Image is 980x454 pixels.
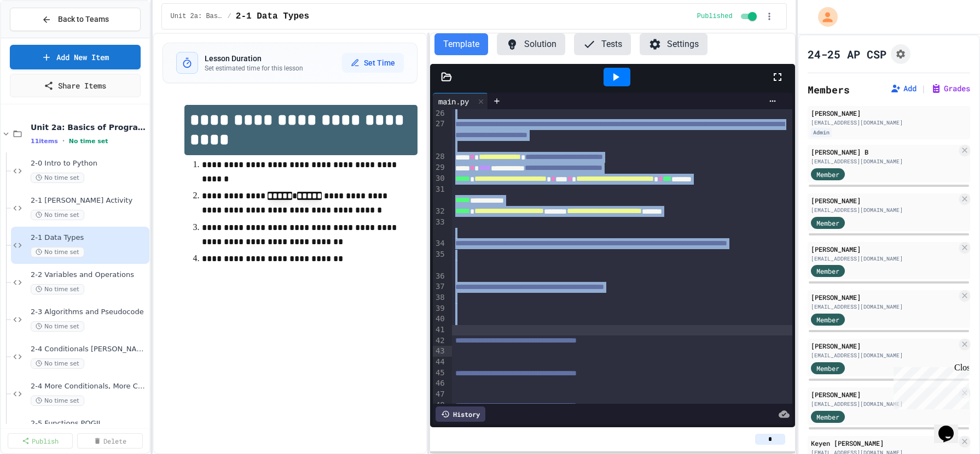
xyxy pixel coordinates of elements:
[433,173,446,184] div: 30
[811,128,832,137] div: Admin
[205,53,303,64] h3: Lesson Duration
[433,206,446,217] div: 32
[931,83,970,94] button: Grades
[433,184,446,206] div: 31
[31,396,84,406] span: No time set
[434,33,488,55] button: Template
[436,406,485,422] div: History
[62,137,65,145] span: •
[433,93,488,109] div: main.py
[433,378,446,389] div: 46
[811,341,957,351] div: [PERSON_NAME]
[4,4,76,69] div: Chat with us now!Close
[811,292,957,302] div: [PERSON_NAME]
[816,363,839,373] span: Member
[816,266,839,276] span: Member
[497,33,565,55] button: Solution
[934,410,969,443] iframe: chat widget
[31,419,147,428] span: 2-5 Functions POGIL
[433,238,446,249] div: 34
[10,74,141,97] a: Share Items
[433,96,474,107] div: main.py
[31,138,58,145] span: 11 items
[433,249,446,271] div: 35
[10,8,141,31] button: Back to Teams
[433,368,446,379] div: 45
[342,53,404,73] button: Set Time
[31,247,84,257] span: No time set
[433,281,446,292] div: 37
[433,151,446,162] div: 28
[811,206,957,214] div: [EMAIL_ADDRESS][DOMAIN_NAME]
[77,433,142,449] a: Delete
[811,303,957,311] div: [EMAIL_ADDRESS][DOMAIN_NAME]
[811,255,957,263] div: [EMAIL_ADDRESS][DOMAIN_NAME]
[31,345,147,354] span: 2-4 Conditionals [PERSON_NAME]
[236,10,309,23] span: 2-1 Data Types
[816,315,839,325] span: Member
[433,335,446,346] div: 42
[811,390,957,399] div: [PERSON_NAME]
[811,157,957,166] div: [EMAIL_ADDRESS][DOMAIN_NAME]
[433,217,446,239] div: 33
[811,400,957,408] div: [EMAIL_ADDRESS][DOMAIN_NAME]
[171,12,223,21] span: Unit 2a: Basics of Programming
[811,108,967,118] div: [PERSON_NAME]
[816,169,839,179] span: Member
[31,308,147,317] span: 2-3 Algorithms and Pseudocode
[433,108,446,119] div: 26
[228,12,231,21] span: /
[205,64,303,73] p: Set estimated time for this lesson
[807,4,840,30] div: My Account
[433,389,446,400] div: 47
[31,270,147,280] span: 2-2 Variables and Operations
[69,138,108,145] span: No time set
[31,159,147,168] span: 2-0 Intro to Python
[31,196,147,205] span: 2-1 [PERSON_NAME] Activity
[433,400,446,411] div: 48
[31,358,84,369] span: No time set
[697,10,759,23] div: Content is published and visible to students
[433,325,446,335] div: 41
[808,82,850,97] h2: Members
[433,314,446,325] div: 40
[58,14,109,25] span: Back to Teams
[31,173,84,183] span: No time set
[811,119,967,127] div: [EMAIL_ADDRESS][DOMAIN_NAME]
[574,33,631,55] button: Tests
[811,147,957,157] div: [PERSON_NAME] B
[640,33,708,55] button: Settings
[31,210,84,220] span: No time set
[31,233,147,243] span: 2-1 Data Types
[811,244,957,254] div: [PERSON_NAME]
[811,196,957,205] div: [PERSON_NAME]
[433,119,446,151] div: 27
[433,271,446,282] div: 36
[433,292,446,303] div: 38
[31,122,147,132] span: Unit 2a: Basics of Programming
[31,284,84,294] span: No time set
[816,412,839,422] span: Member
[10,45,141,69] a: Add New Item
[891,44,911,64] button: Assignment Settings
[433,346,446,357] div: 43
[921,82,926,95] span: |
[811,351,957,359] div: [EMAIL_ADDRESS][DOMAIN_NAME]
[433,303,446,314] div: 39
[890,83,917,94] button: Add
[31,321,84,332] span: No time set
[816,218,839,228] span: Member
[808,46,886,62] h1: 24-25 AP CSP
[433,357,446,368] div: 44
[8,433,73,449] a: Publish
[811,438,957,448] div: Keyen [PERSON_NAME]
[889,363,969,409] iframe: chat widget
[697,12,733,21] span: Published
[31,382,147,391] span: 2-4 More Conditionals, More Choices
[433,162,446,173] div: 29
